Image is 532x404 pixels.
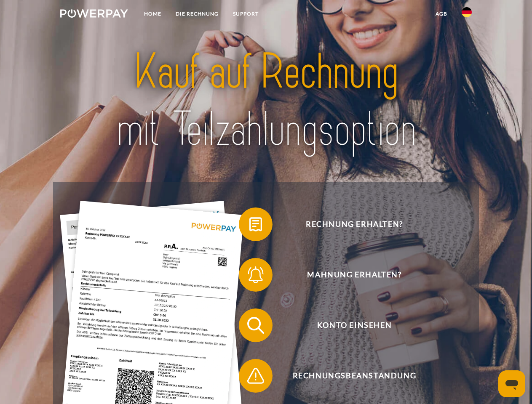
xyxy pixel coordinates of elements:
img: title-powerpay_de.svg [80,40,452,161]
img: qb_bell.svg [245,264,266,285]
button: Rechnungsbeanstandung [239,359,458,393]
iframe: Schaltfläche zum Öffnen des Messaging-Fensters [498,370,525,397]
img: qb_bill.svg [245,214,266,235]
img: qb_search.svg [245,315,266,336]
span: Konto einsehen [251,308,457,342]
button: Konto einsehen [239,308,458,342]
img: logo-powerpay-white.svg [60,9,128,18]
span: Mahnung erhalten? [251,258,457,292]
a: DIE RECHNUNG [168,6,226,21]
button: Rechnung erhalten? [239,207,458,241]
img: qb_warning.svg [245,365,266,386]
a: SUPPORT [226,6,266,21]
img: de [462,7,472,17]
span: Rechnung erhalten? [251,207,457,241]
a: agb [428,6,454,21]
span: Rechnungsbeanstandung [251,359,457,393]
button: Mahnung erhalten? [239,258,458,292]
a: Home [137,6,168,21]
